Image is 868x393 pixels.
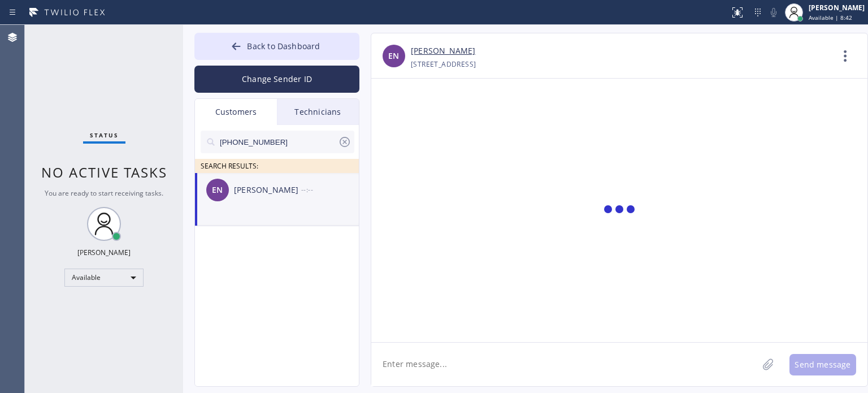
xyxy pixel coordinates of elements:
button: Back to Dashboard [194,33,359,60]
div: --:-- [301,183,360,196]
button: Mute [766,5,782,20]
button: Send message [789,354,856,375]
span: EN [212,184,223,197]
div: Customers [195,99,277,125]
span: Available | 8:42 [809,14,852,21]
span: EN [388,50,399,63]
div: [PERSON_NAME] [234,184,301,197]
a: [PERSON_NAME] [411,45,475,58]
span: Status [90,131,119,139]
span: No active tasks [41,163,167,182]
span: You are ready to start receiving tasks. [45,188,163,198]
div: Available [64,269,144,287]
div: [PERSON_NAME] [77,248,131,257]
span: SEARCH RESULTS: [201,161,258,171]
button: Change Sender ID [194,66,359,93]
span: Back to Dashboard [247,41,320,51]
div: [PERSON_NAME] [809,3,865,12]
div: Technicians [277,99,359,125]
input: Search [219,131,338,153]
div: [STREET_ADDRESS] [411,58,476,71]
